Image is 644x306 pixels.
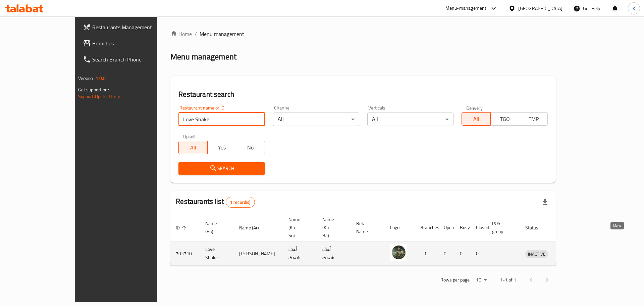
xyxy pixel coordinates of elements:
[471,213,487,242] th: Closed
[525,250,548,258] span: INACTIVE
[178,113,265,126] input: Search for restaurant name or ID..
[78,74,95,83] span: Version:
[415,242,438,266] td: 1
[317,242,351,266] td: ڵەڤ شەیک
[178,162,265,175] button: Search
[78,85,109,94] span: Get support on:
[96,74,106,83] span: 1.0.0
[454,213,471,242] th: Busy
[234,242,283,266] td: [PERSON_NAME]
[176,196,255,208] h2: Restaurants list
[440,276,471,284] p: Rows per page:
[181,143,205,152] span: All
[92,39,177,47] span: Branches
[170,213,579,266] table: enhanced table
[466,105,483,110] label: Delivery
[490,112,519,126] button: TGO
[77,35,182,51] a: Branches
[195,30,197,38] li: /
[519,112,548,126] button: TMP
[445,4,487,12] div: Menu-management
[77,51,182,68] a: Search Branch Phone
[492,219,512,235] span: POS group
[170,30,556,38] nav: breadcrumb
[438,213,454,242] th: Open
[236,141,265,154] button: No
[92,23,177,31] span: Restaurants Management
[226,199,255,206] span: 1 record(s)
[184,164,259,173] span: Search
[77,19,182,35] a: Restaurants Management
[356,219,377,235] span: Ref. Name
[239,143,262,152] span: No
[207,141,236,154] button: Yes
[633,5,635,12] span: K
[205,219,226,235] span: Name (En)
[500,276,516,284] p: 1-1 of 1
[465,114,488,124] span: All
[525,224,547,232] span: Status
[226,197,255,208] div: Total records count
[283,242,317,266] td: ڵەڤ شەیک
[176,224,189,232] span: ID
[239,224,268,232] span: Name (Ar)
[273,113,359,126] div: All
[183,134,196,139] label: Upsell
[415,213,438,242] th: Branches
[522,114,545,124] span: TMP
[322,215,343,239] span: Name (Ku-Ba)
[367,113,453,126] div: All
[170,242,200,266] td: 703710
[210,143,233,152] span: Yes
[473,275,489,285] div: Rows per page:
[178,89,548,99] h2: Restaurant search
[537,194,553,210] div: Export file
[518,5,562,12] div: [GEOGRAPHIC_DATA]
[462,112,490,126] button: All
[288,215,309,239] span: Name (Ku-So)
[78,92,121,101] a: Support.OpsPlatform
[493,114,517,124] span: TGO
[454,242,471,266] td: 0
[385,213,415,242] th: Logo
[92,55,177,63] span: Search Branch Phone
[438,242,454,266] td: 0
[200,242,234,266] td: Love Shake
[471,242,487,266] td: 0
[178,141,207,154] button: All
[390,244,407,261] img: Love Shake
[170,51,236,62] h2: Menu management
[200,30,244,38] span: Menu management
